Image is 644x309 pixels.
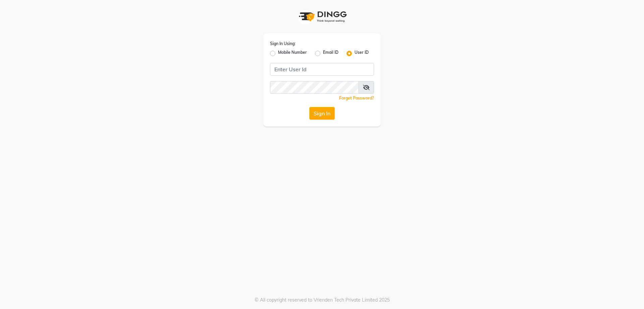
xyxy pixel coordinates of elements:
label: Sign In Using: [270,41,296,47]
label: Email ID [323,49,338,57]
input: Username [270,63,374,76]
a: Forgot Password? [339,95,374,101]
button: Sign In [309,107,335,120]
label: Mobile Number [278,49,307,57]
input: Username [270,81,359,94]
img: logo1.svg [295,7,349,27]
label: User ID [355,49,369,57]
